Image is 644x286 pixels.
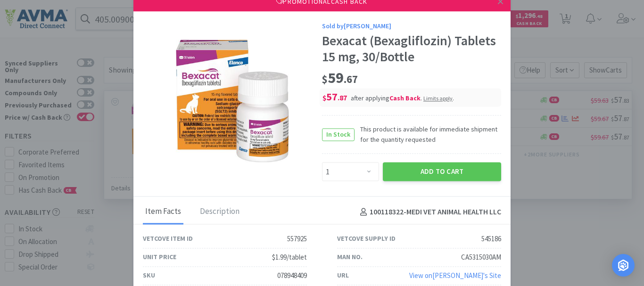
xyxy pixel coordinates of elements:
[322,73,328,86] span: $
[277,270,307,281] div: 078948409
[322,94,326,103] span: $
[461,252,501,263] div: CA5315030AM
[272,252,307,263] div: $1.99/tablet
[383,163,501,181] button: Add to Cart
[338,94,347,103] span: . 87
[337,270,349,281] div: URL
[423,94,454,103] div: .
[344,73,358,86] span: . 67
[322,33,501,65] div: Bexacat (Bexagliflozin) Tablets 15 mg, 30/Bottle
[409,271,501,280] a: View on[PERSON_NAME]'s Site
[337,252,363,262] div: Man No.
[143,252,176,262] div: Unit Price
[481,233,501,245] div: 545186
[322,21,501,31] div: Sold by [PERSON_NAME]
[287,233,307,245] div: 557925
[351,94,454,103] span: after applying .
[143,270,155,281] div: SKU
[171,40,294,163] img: e2c70e7b22a24e5e80ec7bd2df1ce3fa_545186.jpeg
[612,254,635,277] div: Open Intercom Messenger
[356,206,501,219] h4: 100118322 - MEDI VET ANIMAL HEALTH LLC
[322,69,358,88] span: 59
[389,94,421,103] i: Cash Back
[355,124,501,145] span: This product is available for immediate shipment for the quantity requested
[337,234,396,244] div: Vetcove Supply ID
[143,201,183,224] div: Item Facts
[143,234,193,244] div: Vetcove Item ID
[322,129,354,140] span: In Stock
[322,90,347,104] span: 57
[198,201,242,224] div: Description
[423,95,453,102] span: Limits apply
